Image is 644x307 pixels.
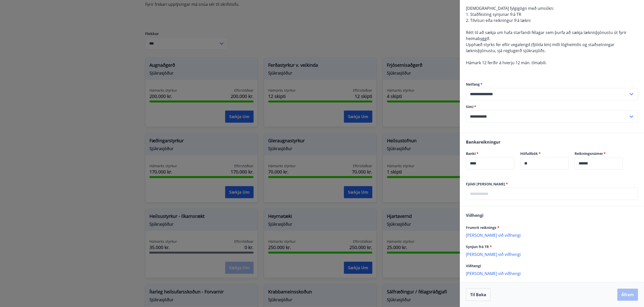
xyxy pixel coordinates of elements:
button: Til baka [466,288,491,301]
span: Viðhengi [466,263,481,268]
span: Bankareikningur [466,139,500,145]
span: Hámark 12 ferðir á hverju 12 mán. tímabili. [466,60,547,65]
span: 1. Staðfesting synjunar frá TR [466,12,521,17]
p: [PERSON_NAME] við viðhengi [466,271,638,276]
label: Fjöldi [PERSON_NAME] [466,182,638,187]
span: Frumrit reiknings [466,225,499,230]
span: Viðhengi [466,213,484,218]
span: Upphæð styrks fer eftir vegalengd (fjölda km) milli lögheimilis og staðsetningar læknisþjónustu, ... [466,42,615,53]
label: Banki [466,151,514,156]
p: [PERSON_NAME] við viðhengi [466,232,638,237]
label: Netfang [466,82,638,87]
span: 2. Tilvísun eða reikningur frá lækni [466,18,531,23]
label: Sími [466,104,638,109]
p: [PERSON_NAME] við viðhengi [466,252,638,257]
label: Reikningsnúmer [575,151,623,156]
div: Fjöldi ferða [466,188,638,200]
span: Rétt til að sækja um hafa starfandi félagar sem þurfa að sækja læknisþjónustu út fyrir heimabyggð. [466,30,627,41]
label: Höfuðbók [520,151,569,156]
span: Synjun frá TR [466,244,492,249]
span: [DEMOGRAPHIC_DATA] fylgigögn með umsókn: [466,6,554,11]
